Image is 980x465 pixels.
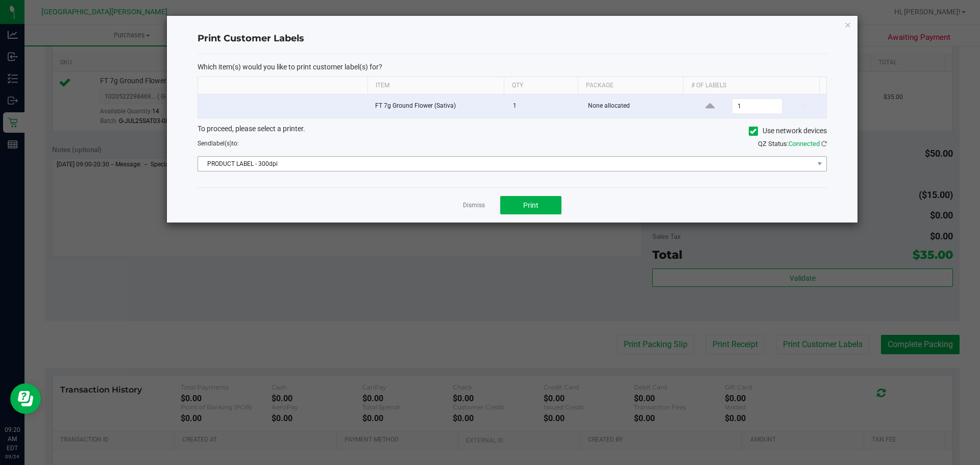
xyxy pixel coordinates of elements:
h4: Print Customer Labels [198,32,827,45]
th: Qty [504,77,578,94]
th: # of labels [683,77,819,94]
th: Package [578,77,683,94]
span: PRODUCT LABEL - 300dpi [198,157,814,171]
iframe: Resource center [10,383,41,414]
td: 1 [507,94,582,118]
td: None allocated [582,94,689,118]
span: Connected [789,140,820,148]
th: Item [367,77,504,94]
span: label(s) [211,140,232,147]
div: To proceed, please select a printer. [190,124,835,139]
span: Print [523,201,538,209]
td: FT 7g Ground Flower (Sativa) [369,94,507,118]
button: Print [500,196,561,214]
span: QZ Status: [758,140,827,148]
a: Dismiss [463,201,485,210]
span: Send to: [198,140,239,147]
p: Which item(s) would you like to print customer label(s) for? [198,62,827,71]
label: Use network devices [749,126,827,136]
